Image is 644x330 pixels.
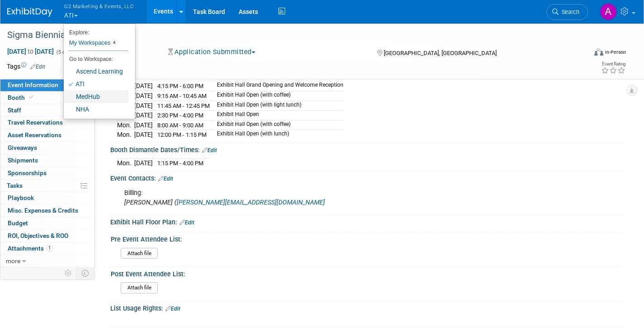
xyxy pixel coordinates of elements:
span: more [6,257,20,265]
span: Asset Reservations [8,131,61,139]
div: In-Person [605,49,626,56]
td: Exhibit Hall Grand Opening and Welcome Reception [212,81,343,91]
a: ROI, Objectives & ROO [0,230,94,242]
span: [DATE] [DATE] [7,47,54,56]
a: Attachments1 [0,242,94,255]
span: ROI, Objectives & ROO [8,232,68,239]
td: Exhibit Hall Open (with lunch) [212,130,343,139]
div: Exhibit Hall Floor Plan: [110,215,626,227]
a: NHA [64,103,128,116]
span: 4 [110,39,118,46]
a: Booth [0,92,94,104]
span: Travel Reservations [8,119,63,126]
a: Edit [30,64,45,70]
a: Edit [158,176,173,182]
a: Search [546,4,588,20]
td: [DATE] [134,111,153,121]
span: 1 [46,245,53,251]
a: Staff [0,104,94,116]
td: [DATE] [134,101,153,111]
span: to [26,48,35,55]
span: Booth [8,94,35,101]
span: 11:45 AM - 12:45 PM [157,102,210,109]
td: Mon. [117,120,134,130]
span: Staff [8,107,21,114]
a: Misc. Expenses & Credits [0,205,94,217]
td: Toggle Event Tabs [76,267,95,279]
td: [DATE] [134,130,153,139]
li: Explore: [64,27,128,35]
td: [DATE] [134,91,153,101]
td: [DATE] [134,81,153,91]
td: Personalize Event Tab Strip [61,267,76,279]
a: My Workspaces4 [68,35,128,51]
a: Ascend Learning [64,65,128,78]
td: Exhibit Hall Open (with coffee) [212,120,343,130]
span: 12:00 PM - 1:15 PM [157,131,207,138]
button: Application Submmitted [165,47,259,57]
span: Tasks [7,182,23,189]
a: Budget [0,217,94,229]
td: [DATE] [134,120,153,130]
a: Travel Reservations [0,116,94,129]
span: 9:15 AM - 10:45 AM [157,93,207,99]
a: [PERSON_NAME][EMAIL_ADDRESS][DOMAIN_NAME] [177,199,325,206]
a: Event Information [0,79,94,91]
span: 4:15 PM - 6:00 PM [157,83,203,89]
td: [DATE] [134,158,153,168]
span: Budget [8,219,28,227]
i: Booth reservation complete [29,95,33,100]
span: (5 days) [56,49,75,55]
div: Sigma Biennial Convention [4,27,573,43]
a: Giveaways [0,142,94,154]
td: Mon. [117,130,134,139]
a: more [0,255,94,267]
img: ExhibitDay [7,8,52,17]
span: Misc. Expenses & Credits [8,207,78,214]
td: Mon. [117,158,134,168]
img: Format-Inperson.png [594,48,603,56]
span: Playbook [8,194,34,201]
a: Playbook [0,192,94,204]
div: Post Event Attendee List: [111,267,622,279]
span: G2 Marketing & Events, LLC [64,1,134,11]
a: Edit [202,147,217,153]
div: List Usage Rights: [110,302,626,313]
td: Tags [7,62,45,71]
a: Asset Reservations [0,129,94,141]
div: Booth Dismantle Dates/Times: [110,143,626,155]
span: Search [559,9,579,15]
div: Event Contacts: [110,172,626,183]
span: Sponsorships [8,169,47,177]
a: Sponsorships [0,167,94,179]
div: Event Rating [601,62,625,66]
li: Go to Workspace: [64,53,128,65]
td: Exhibit Hall Open [212,111,343,121]
img: Anna Lerner [600,3,617,20]
span: 8:00 AM - 9:00 AM [157,122,203,129]
a: Tasks [0,180,94,192]
td: Exhibit Hall Open (with coffee) [212,91,343,101]
i: [PERSON_NAME] ( [124,199,177,206]
span: Shipments [8,157,38,164]
span: 2:30 PM - 4:00 PM [157,112,203,119]
a: ATI [64,78,128,90]
span: Event Information [8,81,58,88]
td: Exhibit Hall Open (with light lunch) [212,101,343,111]
div: Billing: [118,184,526,211]
a: MedHub [64,90,128,103]
span: 1:15 PM - 4:00 PM [157,160,203,167]
div: Event Format [534,47,626,60]
a: Edit [165,306,180,312]
span: Giveaways [8,144,37,151]
span: [GEOGRAPHIC_DATA], [GEOGRAPHIC_DATA] [384,50,497,56]
span: Attachments [8,245,53,252]
div: Pre Event Attendee List: [111,232,622,244]
a: Edit [179,219,194,226]
a: Shipments [0,154,94,167]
